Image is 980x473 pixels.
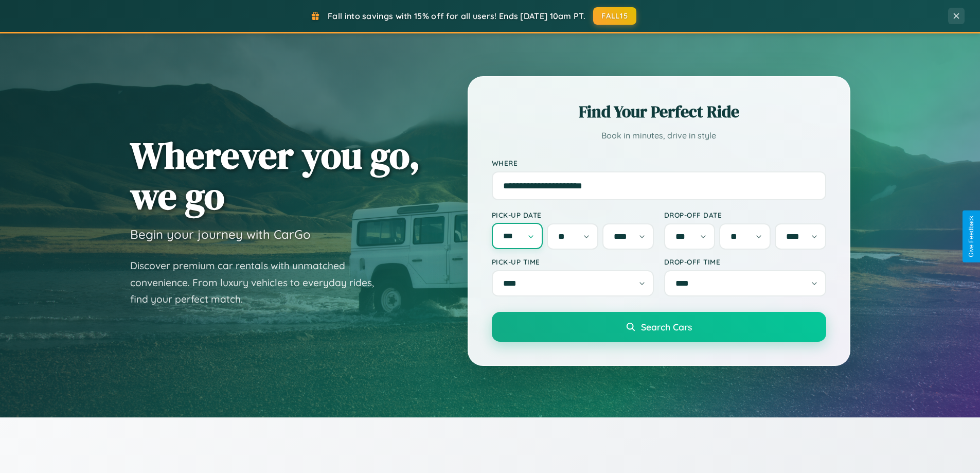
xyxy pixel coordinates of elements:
[130,257,387,308] p: Discover premium car rentals with unmatched convenience. From luxury vehicles to everyday rides, ...
[968,216,975,257] div: Give Feedback
[664,257,826,266] label: Drop-off Time
[492,257,654,266] label: Pick-up Time
[492,100,826,123] h2: Find Your Perfect Ride
[593,7,636,25] button: FALL15
[664,211,826,219] label: Drop-off Date
[641,321,692,332] span: Search Cars
[130,135,420,216] h1: Wherever you go, we go
[492,159,826,167] label: Where
[492,128,826,143] p: Book in minutes, drive in style
[492,312,826,342] button: Search Cars
[328,11,585,21] span: Fall into savings with 15% off for all users! Ends [DATE] 10am PT.
[130,226,311,242] h3: Begin your journey with CarGo
[492,211,654,219] label: Pick-up Date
